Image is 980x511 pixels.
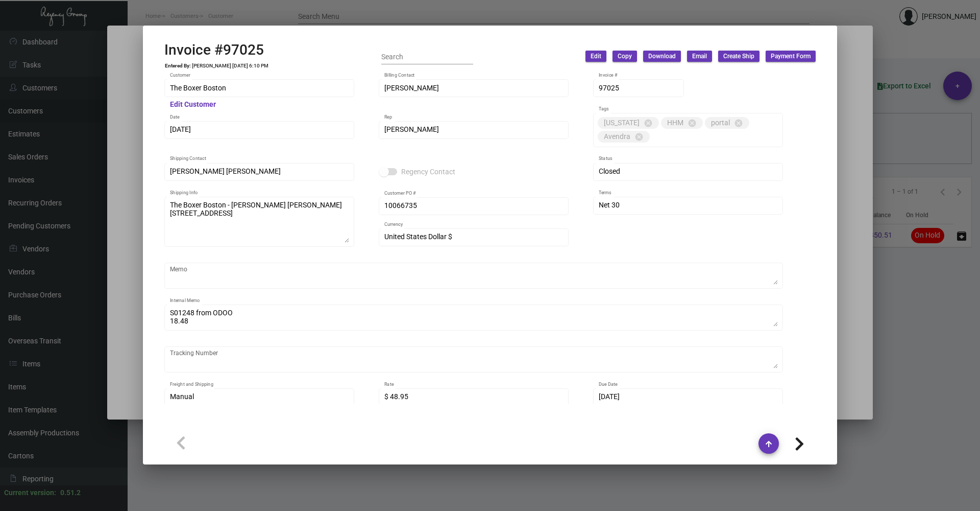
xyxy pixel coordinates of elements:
td: Entered By: [164,63,191,69]
button: Payment Form [766,51,816,62]
mat-icon: cancel [734,119,743,128]
span: Edit [591,52,601,61]
button: Copy [612,51,637,62]
h2: Invoice #97025 [164,41,264,59]
mat-icon: cancel [688,119,697,128]
div: 0.51.2 [60,487,81,498]
button: Email [687,51,712,62]
mat-chip: [US_STATE] [598,117,659,129]
td: [PERSON_NAME] [DATE] 6:10 PM [191,63,269,69]
span: Download [648,52,676,61]
mat-chip: portal [705,117,749,129]
mat-chip: HHM [661,117,703,129]
mat-chip: Avendra [598,131,650,143]
span: Closed [599,167,620,175]
span: Create Ship [723,52,754,61]
mat-hint: Edit Customer [170,101,216,109]
mat-icon: cancel [644,119,653,128]
button: Download [643,51,681,62]
span: Copy [618,52,632,61]
button: Create Ship [718,51,759,62]
span: Regency Contact [401,166,455,178]
div: Current version: [4,487,56,498]
mat-icon: cancel [634,132,644,142]
span: Manual [170,392,194,401]
span: Email [692,52,707,61]
button: Edit [585,51,606,62]
span: Payment Form [771,52,811,61]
